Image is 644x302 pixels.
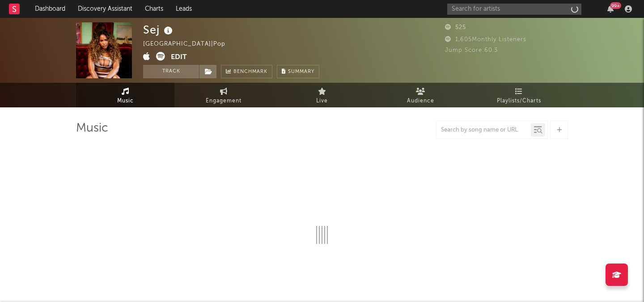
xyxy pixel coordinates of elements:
[607,5,614,13] button: 99+
[470,83,568,107] a: Playlists/Charts
[171,52,187,63] button: Edit
[316,96,328,106] span: Live
[233,67,267,77] span: Benchmark
[221,65,272,78] a: Benchmark
[445,47,498,53] span: Jump Score: 60.3
[143,39,236,50] div: [GEOGRAPHIC_DATA] | Pop
[273,83,371,107] a: Live
[610,2,621,9] div: 99 +
[288,69,314,74] span: Summary
[436,127,531,134] input: Search by song name or URL
[206,96,241,106] span: Engagement
[143,65,199,78] button: Track
[445,25,466,30] span: 525
[497,96,541,106] span: Playlists/Charts
[447,4,581,15] input: Search for artists
[76,83,174,107] a: Music
[117,96,134,106] span: Music
[174,83,273,107] a: Engagement
[143,22,175,37] div: Sej
[277,65,319,78] button: Summary
[371,83,470,107] a: Audience
[445,37,526,43] span: 1,605 Monthly Listeners
[407,96,434,106] span: Audience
